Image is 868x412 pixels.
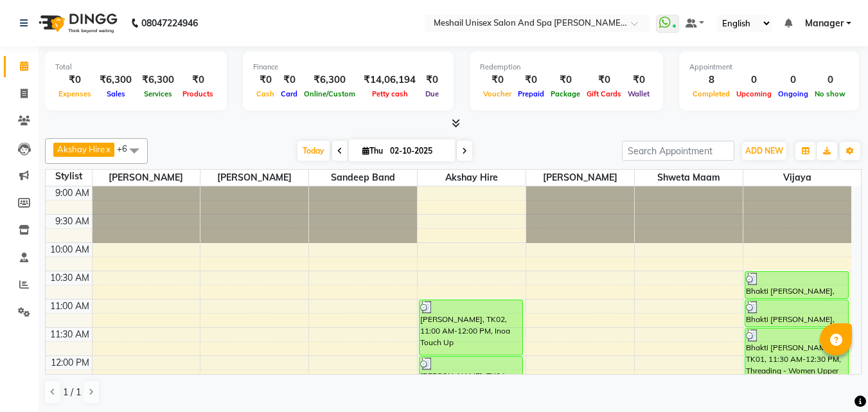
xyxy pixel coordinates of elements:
[745,146,783,156] span: ADD NEW
[689,89,733,98] span: Completed
[253,62,443,73] div: Finance
[775,89,811,98] span: Ongoing
[526,170,634,186] span: [PERSON_NAME]
[689,73,733,87] div: 8
[359,73,421,87] div: ₹14,06,194
[811,73,849,87] div: 0
[420,357,522,383] div: [PERSON_NAME], TK04, 12:00 PM-12:30 PM, Hair Service
[57,144,105,154] span: Akshay Hire
[297,141,330,161] span: Today
[814,361,855,399] iframe: chat widget
[33,5,121,41] img: logo
[48,356,92,370] div: 12:00 PM
[811,89,849,98] span: No show
[179,89,217,98] span: Products
[420,300,522,355] div: [PERSON_NAME], TK02, 11:00 AM-12:00 PM, Inoa Touch Up
[301,89,359,98] span: Online/Custom
[480,89,515,98] span: Voucher
[775,73,811,87] div: 0
[94,73,137,87] div: ₹6,300
[48,300,92,313] div: 11:00 AM
[301,73,359,87] div: ₹6,300
[55,62,217,73] div: Total
[48,328,92,341] div: 11:30 AM
[253,89,278,98] span: Cash
[46,170,92,183] div: Stylist
[745,300,848,327] div: Bhakti [PERSON_NAME], TK01, 11:00 AM-11:30 AM, Threading - Women Upper Lip
[63,386,81,399] span: 1 / 1
[253,73,278,87] div: ₹0
[421,73,443,87] div: ₹0
[103,89,128,98] span: Sales
[386,141,450,161] input: 2025-10-02
[583,73,624,87] div: ₹0
[53,186,92,200] div: 9:00 AM
[480,62,653,73] div: Redemption
[105,144,111,154] a: x
[689,62,849,73] div: Appointment
[624,89,653,98] span: Wallet
[547,89,583,98] span: Package
[733,89,775,98] span: Upcoming
[624,73,653,87] div: ₹0
[309,170,417,186] span: Sandeep Band
[745,328,848,383] div: Bhakti [PERSON_NAME], TK01, 11:30 AM-12:30 PM, Threading - Women Upper Lip,Threading - Women Fore...
[93,170,200,186] span: [PERSON_NAME]
[141,5,198,41] b: 08047224946
[745,272,848,298] div: Bhakti [PERSON_NAME], TK01, 10:30 AM-11:00 AM, Threading - Women Eye Brows
[359,146,386,156] span: Thu
[742,142,786,160] button: ADD NEW
[622,141,734,161] input: Search Appointment
[53,215,92,228] div: 9:30 AM
[547,73,583,87] div: ₹0
[480,73,515,87] div: ₹0
[635,170,743,186] span: Shweta maam
[422,89,442,98] span: Due
[583,89,624,98] span: Gift Cards
[117,143,137,154] span: +6
[278,73,301,87] div: ₹0
[369,89,411,98] span: Petty cash
[179,73,217,87] div: ₹0
[55,89,94,98] span: Expenses
[805,17,844,30] span: Manager
[733,73,775,87] div: 0
[200,170,308,186] span: [PERSON_NAME]
[137,73,179,87] div: ₹6,300
[515,89,547,98] span: Prepaid
[48,243,92,256] div: 10:00 AM
[48,271,92,285] div: 10:30 AM
[418,170,526,186] span: Akshay Hire
[55,73,94,87] div: ₹0
[278,89,301,98] span: Card
[743,170,851,186] span: Vijaya
[515,73,547,87] div: ₹0
[141,89,175,98] span: Services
